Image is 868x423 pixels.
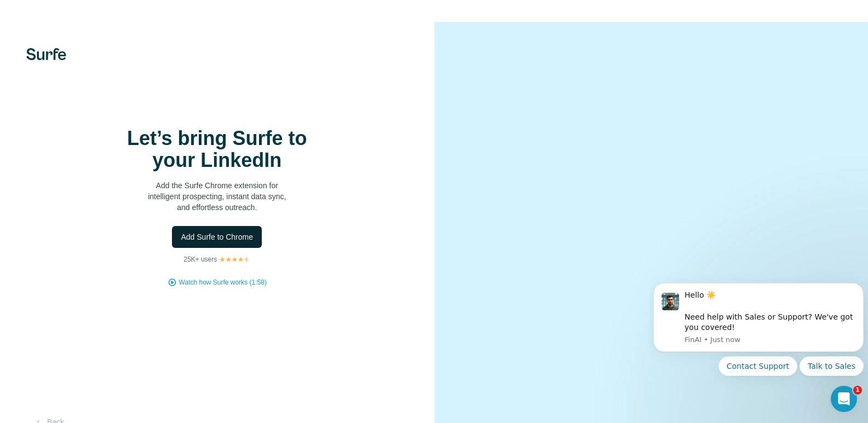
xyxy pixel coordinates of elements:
p: Add the Surfe Chrome extension for intelligent prospecting, instant data sync, and effortless out... [107,180,326,213]
button: Add Surfe to Chrome [172,226,262,248]
p: 25K+ users [183,254,217,264]
iframe: Intercom live chat [831,386,857,412]
img: Surfe's logo [26,48,66,60]
span: Add Surfe to Chrome [181,231,253,242]
img: Rating Stars [219,256,250,263]
h1: Let’s bring Surfe to your LinkedIn [107,128,326,171]
iframe: Intercom notifications message [649,269,868,418]
span: 1 [853,386,862,395]
button: Watch how Surfe works (1:58) [179,277,267,287]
